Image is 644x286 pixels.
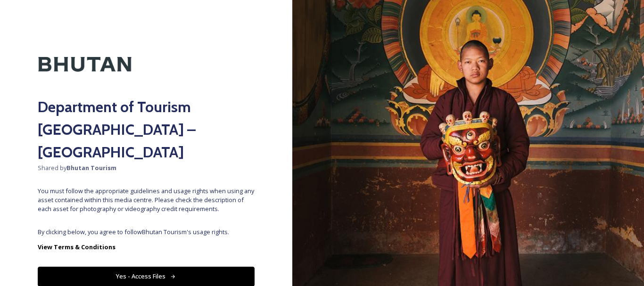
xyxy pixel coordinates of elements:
button: Yes - Access Files [38,267,255,286]
img: Kingdom-of-Bhutan-Logo.png [38,38,132,91]
span: By clicking below, you agree to follow Bhutan Tourism 's usage rights. [38,228,255,237]
a: View Terms & Conditions [38,241,255,253]
span: Shared by [38,163,255,172]
span: You must follow the appropriate guidelines and usage rights when using any asset contained within... [38,187,255,214]
h2: Department of Tourism [GEOGRAPHIC_DATA] – [GEOGRAPHIC_DATA] [38,96,255,163]
strong: Bhutan Tourism [66,163,116,172]
strong: View Terms & Conditions [38,243,116,251]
